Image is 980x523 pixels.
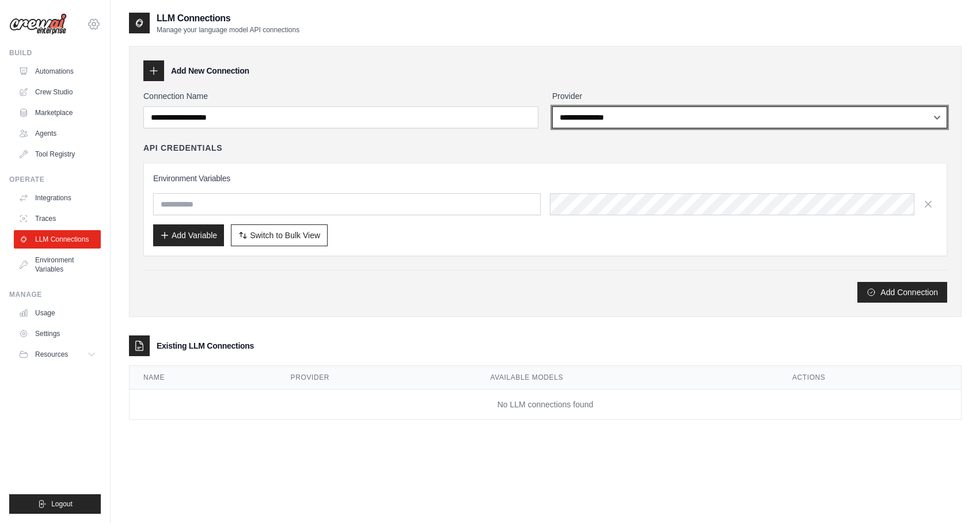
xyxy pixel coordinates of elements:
[9,13,67,35] img: Logo
[14,83,101,101] a: Crew Studio
[153,224,224,246] button: Add Variable
[14,230,101,249] a: LLM Connections
[157,25,299,35] p: Manage your language model API connections
[552,90,947,102] label: Provider
[277,366,477,390] th: Provider
[14,62,101,81] a: Automations
[143,142,222,154] h4: API Credentials
[14,345,101,364] button: Resources
[250,230,320,241] span: Switch to Bulk View
[14,124,101,143] a: Agents
[14,251,101,278] a: Environment Variables
[14,304,101,322] a: Usage
[130,390,961,420] td: No LLM connections found
[130,366,277,390] th: Name
[14,209,101,228] a: Traces
[9,494,101,514] button: Logout
[157,340,254,352] h3: Existing LLM Connections
[14,145,101,163] a: Tool Registry
[157,12,299,25] h2: LLM Connections
[857,282,947,303] button: Add Connection
[153,173,937,184] h3: Environment Variables
[778,366,961,390] th: Actions
[9,48,101,58] div: Build
[231,224,328,246] button: Switch to Bulk View
[9,175,101,184] div: Operate
[143,90,538,102] label: Connection Name
[9,290,101,299] div: Manage
[477,366,778,390] th: Available Models
[14,189,101,207] a: Integrations
[14,325,101,343] a: Settings
[171,65,249,77] h3: Add New Connection
[51,499,73,509] span: Logout
[35,350,68,359] span: Resources
[14,104,101,122] a: Marketplace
